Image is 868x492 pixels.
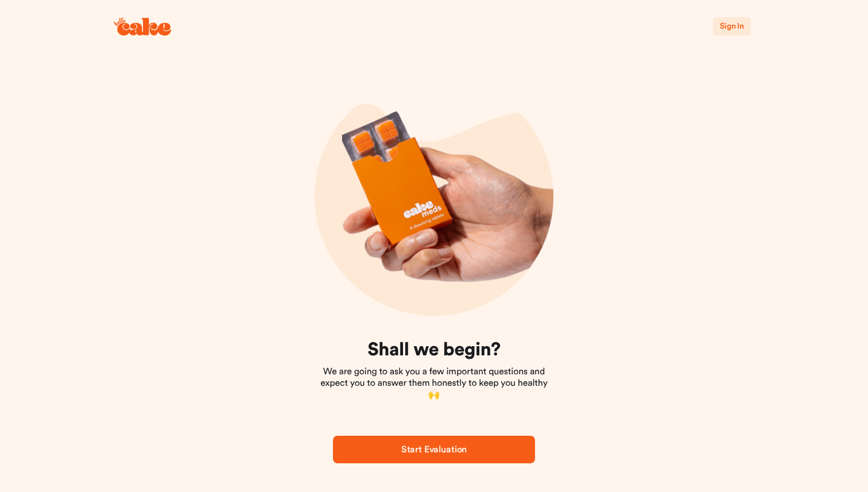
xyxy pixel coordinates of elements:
[315,77,553,316] img: onboarding-img03.png
[713,17,751,36] button: Sign In
[333,436,535,463] button: Start Evaluation
[720,22,744,30] span: Sign In
[401,445,467,454] span: Start Evaluation
[317,339,551,362] h1: Shall we begin?
[317,339,551,401] div: We are going to ask you a few important questions and expect you to answer them honestly to keep ...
